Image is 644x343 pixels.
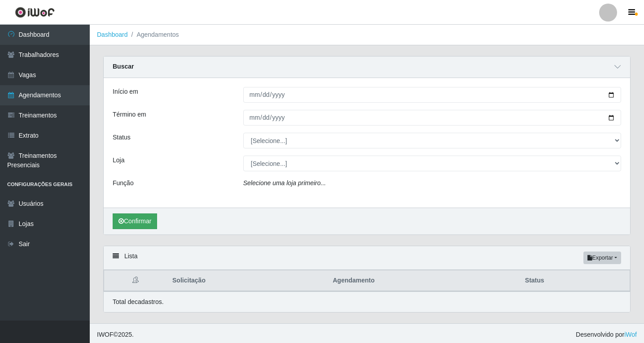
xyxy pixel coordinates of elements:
input: 00/00/0000 [243,110,621,126]
li: Agendamentos [128,30,179,39]
a: Dashboard [97,31,128,38]
label: Status [113,133,131,142]
label: Término em [113,110,146,119]
th: Solicitação [167,270,327,291]
label: Loja [113,156,124,165]
label: Função [113,178,134,188]
button: Exportar [583,252,621,264]
span: Desenvolvido por [576,330,637,339]
label: Início em [113,87,138,96]
span: IWOF [97,331,114,338]
button: Confirmar [113,213,157,229]
nav: breadcrumb [90,25,644,45]
strong: Buscar [113,63,134,70]
div: Lista [104,246,630,270]
input: 00/00/0000 [243,87,621,103]
span: © 2025 . [97,330,134,339]
th: Agendamento [327,270,519,291]
a: iWof [624,331,637,338]
img: CoreUI Logo [15,7,55,18]
i: Selecione uma loja primeiro... [243,179,326,187]
th: Status [520,270,630,291]
p: Total de cadastros. [113,297,164,307]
